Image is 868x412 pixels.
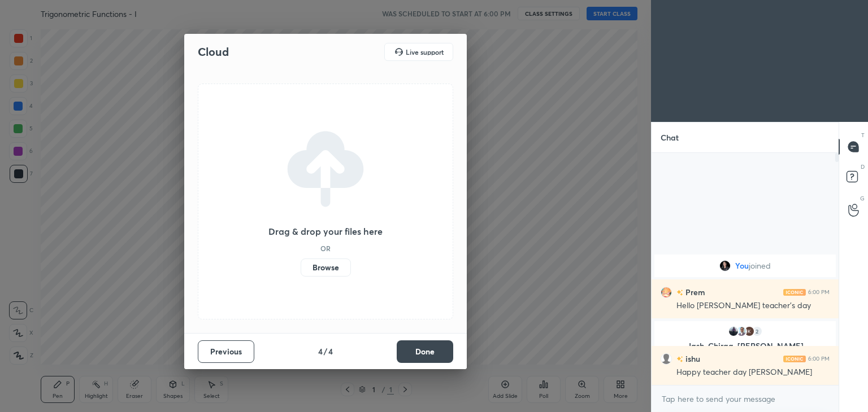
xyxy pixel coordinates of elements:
[736,326,747,337] img: 6ede0dc920774923b60fa8e2555746bd.jpg
[749,261,771,270] span: joined
[318,345,323,357] h4: 4
[661,353,672,365] img: default.png
[320,245,331,252] h5: OR
[783,289,806,296] img: iconic-light.a09c19a4.png
[652,122,688,152] p: Chat
[683,286,705,298] h6: Prem
[198,340,254,363] button: Previous
[728,326,739,337] img: 1f3478aaafb5468eae8cd37972267106.jpg
[808,356,830,362] div: 6:00 PM
[676,300,830,312] div: Hello [PERSON_NAME] teacher's day
[861,163,865,171] p: D
[860,194,865,203] p: G
[661,287,672,298] img: 5f0e1674d7c345968bfa5d8b2a8c7c44.jpg
[661,341,829,350] p: Jash, Chirag, [PERSON_NAME]
[676,367,830,378] div: Happy teacher day [PERSON_NAME]
[861,131,865,139] p: T
[397,340,453,363] button: Done
[324,345,327,357] h4: /
[268,227,383,236] h3: Drag & drop your files here
[683,353,700,365] h6: ishu
[198,45,229,59] h2: Cloud
[328,345,333,357] h4: 4
[735,261,749,270] span: You
[676,290,683,296] img: no-rating-badge.077c3623.svg
[752,326,763,337] div: 2
[676,356,683,362] img: no-rating-badge.077c3623.svg
[744,326,755,337] img: 3
[406,49,444,55] h5: Live support
[719,260,731,271] img: 3bd8f50cf52542888569fb27f05e67d4.jpg
[783,356,806,362] img: iconic-light.a09c19a4.png
[808,289,830,296] div: 6:00 PM
[652,252,839,385] div: grid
